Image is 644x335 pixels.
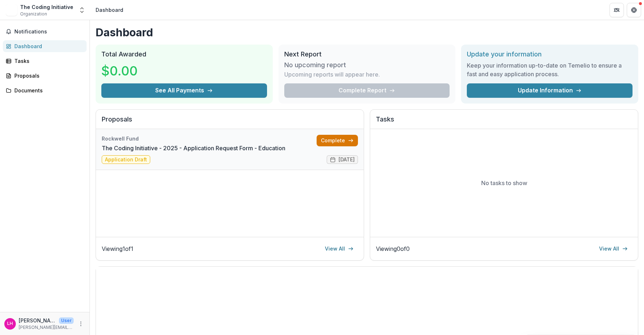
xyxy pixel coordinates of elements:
[19,324,74,331] p: [PERSON_NAME][EMAIL_ADDRESS][DOMAIN_NAME]
[101,83,267,98] button: See All Payments
[6,4,17,16] img: The Coding Initiative
[20,11,47,17] span: Organization
[101,50,267,58] h2: Total Awarded
[102,115,358,129] h2: Proposals
[96,6,123,14] div: Dashboard
[93,5,126,15] nav: breadcrumb
[376,115,632,129] h2: Tasks
[467,83,632,98] a: Update Information
[96,26,638,39] h1: Dashboard
[609,3,624,17] button: Partners
[284,50,450,58] h2: Next Report
[467,61,632,78] h3: Keep your information up-to-date on Temelio to ensure a fast and easy application process.
[481,179,527,187] p: No tasks to show
[3,84,87,96] a: Documents
[321,243,358,254] a: View All
[3,55,87,67] a: Tasks
[14,42,81,50] div: Dashboard
[14,87,81,94] div: Documents
[102,244,133,253] p: Viewing 1 of 1
[77,3,87,17] button: Open entity switcher
[77,320,85,328] button: More
[14,57,81,65] div: Tasks
[3,26,87,37] button: Notifications
[59,317,74,324] p: User
[317,135,358,146] a: Complete
[101,61,155,81] h3: $0.00
[14,72,81,79] div: Proposals
[14,29,84,35] span: Notifications
[3,40,87,52] a: Dashboard
[7,321,13,326] div: Lydia Hagen
[284,61,346,69] h3: No upcoming report
[3,70,87,82] a: Proposals
[19,317,56,324] p: [PERSON_NAME]
[627,3,641,17] button: Get Help
[20,3,73,11] div: The Coding Initiative
[595,243,632,254] a: View All
[467,50,632,58] h2: Update your information
[102,144,285,152] a: The Coding Initiative - 2025 - Application Request Form - Education
[376,244,410,253] p: Viewing 0 of 0
[284,70,380,79] p: Upcoming reports will appear here.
